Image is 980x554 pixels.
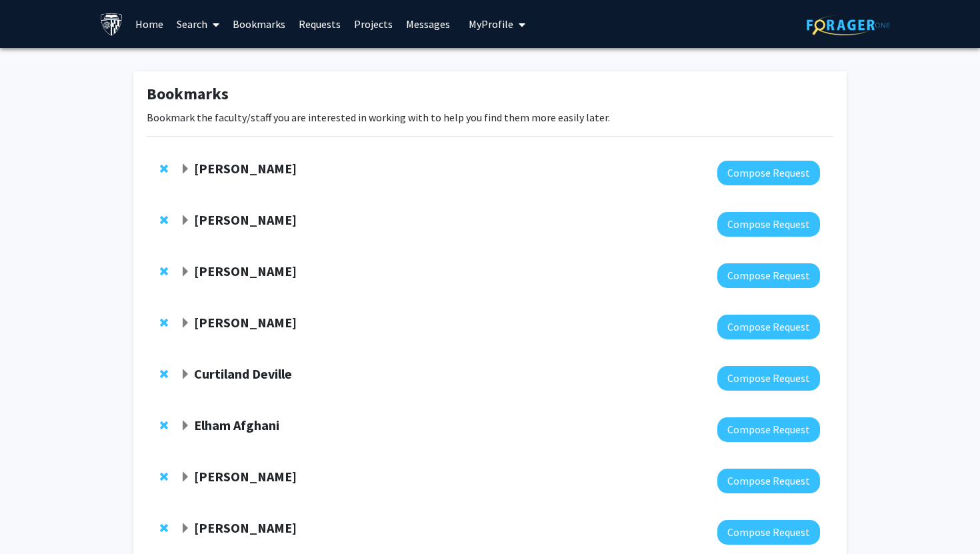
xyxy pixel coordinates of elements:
span: Expand Elham Afghani Bookmark [180,421,191,431]
span: Expand Fenan Rassu Bookmark [180,523,191,534]
strong: [PERSON_NAME] [194,314,297,331]
span: Remove Michele Manahan from bookmarks [160,215,168,225]
button: Compose Request to Michele Manahan [717,212,820,237]
strong: [PERSON_NAME] [194,160,297,177]
span: Remove Elham Afghani from bookmarks [160,420,168,431]
span: Expand Michele Manahan Bookmark [180,215,191,226]
button: Compose Request to Curtiland Deville [717,366,820,391]
a: Home [129,1,170,47]
span: Expand Raj Mukherjee Bookmark [180,472,191,483]
span: Expand Jeffrey Tornheim Bookmark [180,267,191,277]
button: Compose Request to Kenneth Witwer [717,315,820,339]
strong: Curtiland Deville [194,365,292,382]
span: Remove Raj Mukherjee from bookmarks [160,471,168,482]
span: Remove Kenneth Witwer from bookmarks [160,317,168,328]
button: Compose Request to Fenan Rassu [717,520,820,545]
span: Expand Kenneth Witwer Bookmark [180,318,191,329]
iframe: Chat [10,494,57,544]
strong: [PERSON_NAME] [194,263,297,279]
span: Remove Fenan Rassu from bookmarks [160,523,168,533]
p: Bookmark the faculty/staff you are interested in working with to help you find them more easily l... [147,109,833,125]
strong: [PERSON_NAME] [194,519,297,536]
span: Expand Curtiland Deville Bookmark [180,369,191,380]
span: Remove Jeffrey Tornheim from bookmarks [160,266,168,277]
a: Messages [399,1,457,47]
button: Compose Request to Elham Afghani [717,417,820,442]
img: ForagerOne Logo [807,15,890,35]
span: Expand Haris Sair Bookmark [180,164,191,175]
span: Remove Haris Sair from bookmarks [160,163,168,174]
strong: Elham Afghani [194,417,279,433]
button: Compose Request to Haris Sair [717,161,820,185]
a: Requests [292,1,347,47]
a: Search [170,1,226,47]
strong: [PERSON_NAME] [194,468,297,485]
img: Johns Hopkins University Logo [100,13,123,36]
span: Remove Curtiland Deville from bookmarks [160,369,168,379]
h1: Bookmarks [147,85,833,104]
button: Compose Request to Jeffrey Tornheim [717,263,820,288]
button: Compose Request to Raj Mukherjee [717,469,820,493]
a: Projects [347,1,399,47]
strong: [PERSON_NAME] [194,211,297,228]
span: My Profile [469,17,513,31]
a: Bookmarks [226,1,292,47]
